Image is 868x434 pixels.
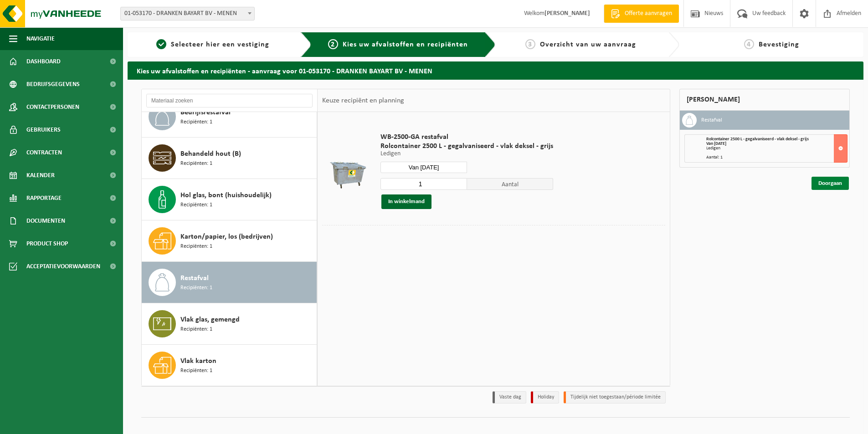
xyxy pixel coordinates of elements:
span: Navigatie [26,27,55,50]
span: Rolcontainer 2500 L - gegalvaniseerd - vlak deksel - grijs [380,142,553,151]
span: Vlak karton [180,356,216,367]
span: WB-2500-GA restafval [380,133,553,142]
strong: Van [DATE] [706,141,726,146]
span: Rolcontainer 2500 L - gegalvaniseerd - vlak deksel - grijs [706,137,809,142]
span: Recipiënten: 1 [180,242,212,251]
span: Product Shop [26,232,68,255]
p: Ledigen [380,151,553,157]
span: Dashboard [26,50,61,73]
span: Contracten [26,141,62,164]
span: Aantal [467,178,554,190]
span: Rapportage [26,187,62,209]
span: 4 [744,39,754,49]
span: 01-053170 - DRANKEN BAYART BV - MENEN [120,7,255,20]
div: [PERSON_NAME] [679,89,850,111]
a: Offerte aanvragen [604,5,679,23]
span: 3 [525,39,535,49]
a: 1Selecteer hier een vestiging [132,39,293,50]
span: Contactpersonen [26,96,79,118]
span: Vlak glas, gemengd [180,314,240,325]
span: Documenten [26,209,65,232]
button: Karton/papier, los (bedrijven) Recipiënten: 1 [142,220,317,262]
span: Offerte aanvragen [622,9,674,18]
span: Bedrijfsrestafval [180,107,231,118]
span: 2 [328,39,338,49]
span: Karton/papier, los (bedrijven) [180,231,273,242]
span: Restafval [180,273,209,284]
span: Recipiënten: 1 [180,118,212,127]
button: Vlak karton Recipiënten: 1 [142,345,317,386]
span: 01-053170 - DRANKEN BAYART BV - MENEN [121,7,254,20]
button: Hol glas, bont (huishoudelijk) Recipiënten: 1 [142,179,317,220]
li: Tijdelijk niet toegestaan/période limitée [564,391,666,403]
input: Materiaal zoeken [146,94,313,107]
button: Restafval Recipiënten: 1 [142,262,317,303]
button: Bedrijfsrestafval Recipiënten: 1 [142,96,317,138]
span: Overzicht van uw aanvraag [540,41,636,48]
span: 1 [156,39,166,49]
a: Doorgaan [812,177,849,190]
span: Hol glas, bont (huishoudelijk) [180,190,272,201]
button: In winkelmand [381,194,431,209]
div: Aantal: 1 [706,155,847,160]
span: Kalender [26,164,55,187]
span: Recipiënten: 1 [180,284,212,292]
span: Recipiënten: 1 [180,201,212,209]
span: Kies uw afvalstoffen en recipiënten [343,41,468,48]
span: Acceptatievoorwaarden [26,255,100,278]
input: Selecteer datum [380,162,467,173]
div: Keuze recipiënt en planning [318,89,409,112]
button: Behandeld hout (B) Recipiënten: 1 [142,138,317,179]
span: Recipiënten: 1 [180,367,212,375]
div: Ledigen [706,146,847,151]
h2: Kies uw afvalstoffen en recipiënten - aanvraag voor 01-053170 - DRANKEN BAYART BV - MENEN [128,61,863,79]
span: Recipiënten: 1 [180,159,212,168]
span: Recipiënten: 1 [180,325,212,334]
span: Behandeld hout (B) [180,148,241,159]
span: Gebruikers [26,118,61,141]
strong: [PERSON_NAME] [544,10,590,17]
span: Selecteer hier een vestiging [171,41,269,48]
li: Vaste dag [493,391,526,403]
span: Bevestiging [759,41,799,48]
li: Holiday [531,391,559,403]
button: Vlak glas, gemengd Recipiënten: 1 [142,303,317,345]
span: Bedrijfsgegevens [26,73,80,96]
h3: Restafval [701,113,722,128]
